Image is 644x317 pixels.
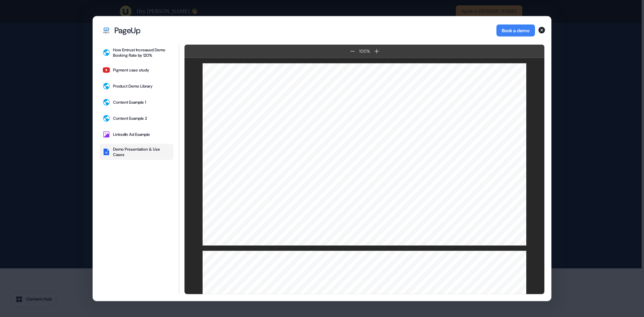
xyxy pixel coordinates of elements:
[113,83,153,89] div: Product Demo Library
[113,131,150,137] div: LinkedIn Ad Example
[100,44,173,60] button: How Entrust Increased Demo Booking Rate by 120%
[100,111,173,125] button: Content Example 2
[358,48,371,55] div: 100 %
[113,115,147,121] div: Content Example 2
[100,79,173,93] button: Product Demo Library
[113,146,171,157] div: Demo Presentation & Use Cases
[100,95,173,109] button: Content Example 1
[100,63,173,76] button: Pigment case study
[114,25,140,35] div: PageUp
[113,99,146,105] div: Content Example 1
[100,144,173,160] button: Demo Presentation & Use Cases
[113,67,149,72] div: Pigment case study
[113,47,171,58] div: How Entrust Increased Demo Booking Rate by 120%
[100,127,173,141] button: LinkedIn Ad Example
[496,24,535,36] button: Book a demo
